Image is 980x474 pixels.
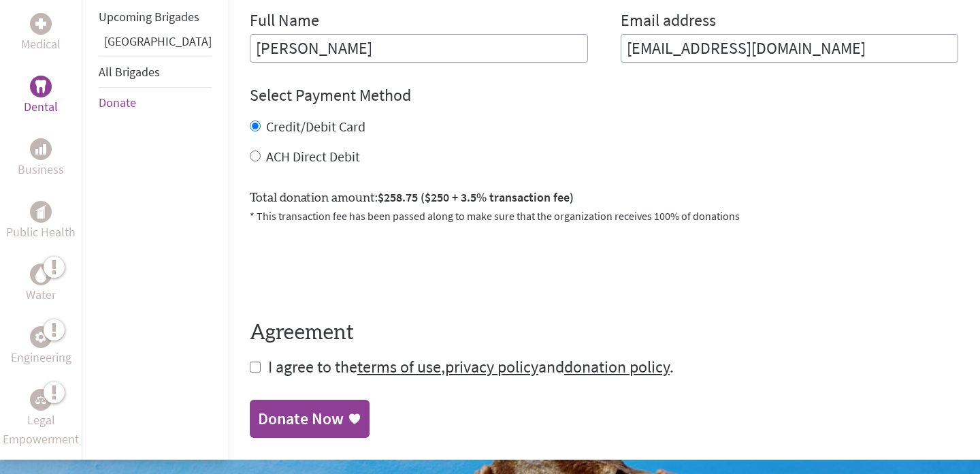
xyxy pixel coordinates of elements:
[258,408,344,430] div: Donate Now
[378,189,574,205] span: $258.75 ($250 + 3.5% transaction fee)
[99,88,212,118] li: Donate
[35,205,46,219] img: Public Health
[11,348,71,367] p: Engineering
[35,18,46,29] img: Medical
[621,10,716,34] label: Email address
[30,201,52,223] div: Public Health
[6,223,76,242] p: Public Health
[30,76,52,97] div: Dental
[99,9,199,25] a: Upcoming Brigades
[35,266,46,282] img: Water
[621,34,959,63] input: Your Email
[266,118,365,135] label: Credit/Debit Card
[99,57,212,88] li: All Brigades
[99,2,212,32] li: Upcoming Brigades
[30,264,52,285] div: Water
[99,64,160,80] a: All Brigades
[250,188,574,208] label: Total donation amount:
[104,33,212,49] a: [GEOGRAPHIC_DATA]
[26,285,56,304] p: Water
[3,389,79,449] a: Legal EmpowermentLegal Empowerment
[35,144,46,155] img: Business
[250,321,958,345] h4: Agreement
[30,389,52,411] div: Legal Empowerment
[6,201,76,242] a: Public HealthPublic Health
[268,356,674,377] span: I agree to the , and .
[357,356,441,377] a: terms of use
[18,160,64,179] p: Business
[3,411,79,449] p: Legal Empowerment
[250,240,457,294] iframe: reCAPTCHA
[250,400,370,438] a: Donate Now
[35,331,46,342] img: Engineering
[30,13,52,35] div: Medical
[99,95,136,110] a: Donate
[250,34,588,63] input: Enter Full Name
[18,138,64,179] a: BusinessBusiness
[24,97,58,116] p: Dental
[30,138,52,160] div: Business
[445,356,538,377] a: privacy policy
[250,10,319,34] label: Full Name
[35,396,46,404] img: Legal Empowerment
[564,356,670,377] a: donation policy
[24,76,58,116] a: DentalDental
[266,148,360,165] label: ACH Direct Debit
[99,32,212,57] li: Guatemala
[11,326,71,367] a: EngineeringEngineering
[250,208,958,224] p: * This transaction fee has been passed along to make sure that the organization receives 100% of ...
[250,84,958,106] h4: Select Payment Method
[21,13,61,54] a: MedicalMedical
[30,326,52,348] div: Engineering
[26,264,56,304] a: WaterWater
[35,80,46,93] img: Dental
[21,35,61,54] p: Medical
